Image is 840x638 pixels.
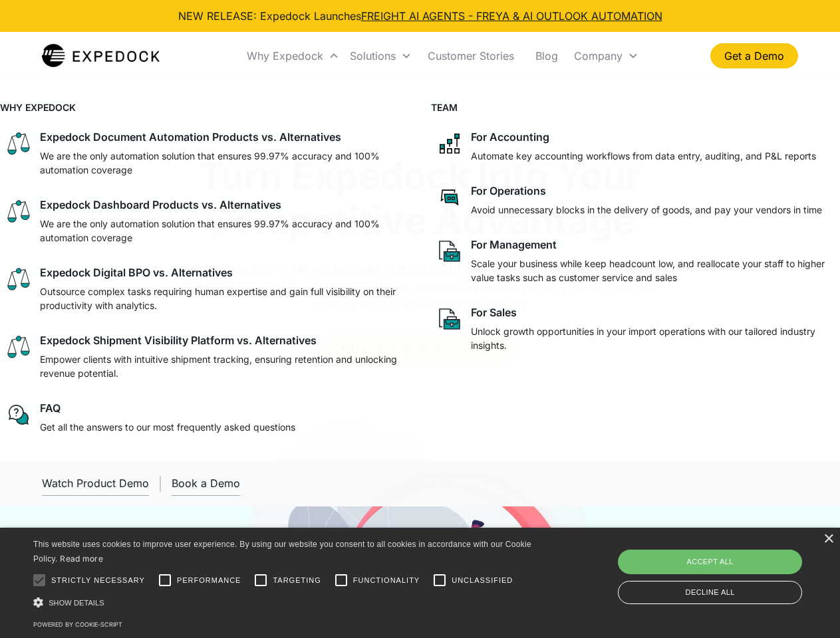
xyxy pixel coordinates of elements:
span: Strictly necessary [51,575,145,586]
a: home [42,43,160,69]
div: Why Expedock [247,49,323,62]
a: Customer Stories [417,33,525,78]
a: Book a Demo [172,471,240,496]
a: Get a Demo [710,43,798,68]
a: Read more [60,554,103,564]
iframe: Chat Widget [619,494,840,638]
div: Show details [33,595,536,609]
span: This website uses cookies to improve user experience. By using our website you consent to all coo... [33,540,531,564]
div: Company [574,49,623,62]
div: Solutions [345,33,417,78]
a: Powered by cookie-script [33,621,122,628]
span: Functionality [353,575,420,586]
span: Targeting [273,575,321,586]
div: Company [569,33,644,78]
a: FREIGHT AI AGENTS - FREYA & AI OUTLOOK AUTOMATION [361,9,662,23]
span: Show details [49,599,104,607]
a: Blog [525,33,569,78]
span: Unclassified [452,575,513,586]
img: Expedock Logo [42,43,160,69]
span: Performance [177,575,241,586]
div: Book a Demo [172,477,240,490]
a: open lightbox [42,471,149,496]
div: Solutions [350,49,396,62]
div: Why Expedock [241,33,345,78]
div: NEW RELEASE: Expedock Launches [178,8,662,24]
div: Watch Product Demo [42,477,149,490]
